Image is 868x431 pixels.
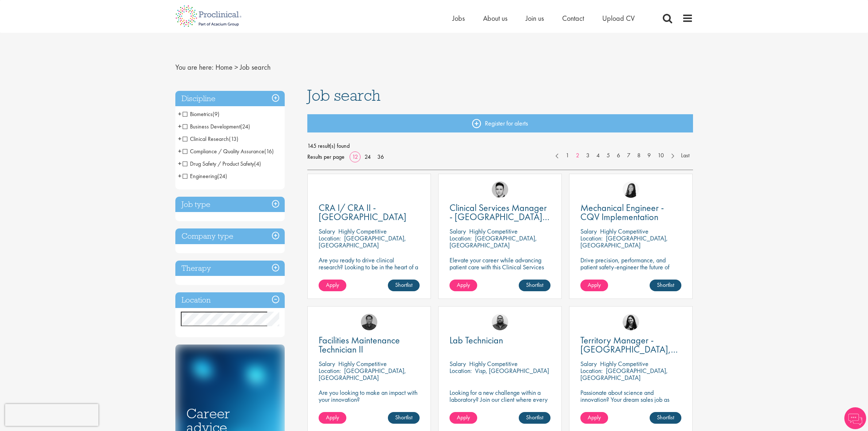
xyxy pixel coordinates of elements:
[178,121,182,132] span: +
[580,257,681,277] p: Drive precision, performance, and patient safety-engineer the future of pharma with CQV excellence.
[526,14,544,23] span: Join us
[562,151,573,160] a: 1
[580,366,603,375] span: Location:
[449,234,537,249] p: [GEOGRAPHIC_DATA], [GEOGRAPHIC_DATA]
[519,412,550,424] a: Shortlist
[650,280,681,291] a: Shortlist
[375,153,386,161] a: 36
[183,123,250,130] span: Business Development
[572,151,583,160] a: 2
[183,172,217,180] span: Engineering
[183,160,261,168] span: Drug Safety / Product Safety
[319,334,400,355] span: Facilities Maintenance Technician II
[362,153,373,161] a: 24
[183,135,238,143] span: Clinical Research
[562,14,584,23] a: Contact
[319,366,406,382] p: [GEOGRAPHIC_DATA], [GEOGRAPHIC_DATA]
[319,366,341,375] span: Location:
[178,133,182,144] span: +
[175,228,285,244] h3: Company type
[469,227,518,235] p: Highly Competitive
[588,281,601,289] span: Apply
[602,14,635,23] a: Upload CV
[338,227,387,235] p: Highly Competitive
[319,201,406,223] span: CRA I/ CRA II - [GEOGRAPHIC_DATA]
[449,366,472,375] span: Location:
[623,181,639,198] img: Numhom Sudsok
[650,412,681,424] a: Shortlist
[361,314,377,330] img: Mike Raletz
[593,151,603,160] a: 4
[183,110,219,118] span: Biometrics
[580,412,608,424] a: Apply
[264,147,274,155] span: (16)
[319,389,420,403] p: Are you looking to make an impact with your innovation?
[449,257,550,284] p: Elevate your career while advancing patient care with this Clinical Services Manager position wit...
[580,336,681,354] a: Territory Manager - [GEOGRAPHIC_DATA], [GEOGRAPHIC_DATA], [GEOGRAPHIC_DATA], [GEOGRAPHIC_DATA]
[449,201,549,232] span: Clinical Services Manager - [GEOGRAPHIC_DATA], [GEOGRAPHIC_DATA]
[492,181,508,198] img: Connor Lynes
[475,366,549,375] p: Visp, [GEOGRAPHIC_DATA]
[213,110,219,118] span: (9)
[580,234,668,249] p: [GEOGRAPHIC_DATA], [GEOGRAPHIC_DATA]
[178,108,182,119] span: +
[623,314,639,330] img: Indre Stankeviciute
[326,281,339,289] span: Apply
[449,412,477,424] a: Apply
[449,227,466,235] span: Salary
[178,170,182,181] span: +
[319,336,420,354] a: Facilities Maintenance Technician II
[307,85,381,105] span: Job search
[183,147,264,155] span: Compliance / Quality Assurance
[178,146,182,157] span: +
[183,135,229,143] span: Clinical Research
[449,203,550,222] a: Clinical Services Manager - [GEOGRAPHIC_DATA], [GEOGRAPHIC_DATA]
[183,172,227,180] span: Engineering
[580,359,597,368] span: Salary
[580,227,597,235] span: Salary
[183,147,274,155] span: Compliance / Quality Assurance
[175,91,285,107] div: Discipline
[319,412,346,424] a: Apply
[319,227,335,235] span: Salary
[234,62,238,72] span: >
[319,234,341,242] span: Location:
[588,413,601,421] span: Apply
[580,203,681,222] a: Mechanical Engineer - CQV Implementation
[580,280,608,291] a: Apply
[452,14,465,23] span: Jobs
[175,197,285,212] h3: Job type
[254,160,261,168] span: (4)
[307,141,693,151] span: 145 result(s) found
[388,280,420,291] a: Shortlist
[175,261,285,276] h3: Therapy
[319,234,406,249] p: [GEOGRAPHIC_DATA], [GEOGRAPHIC_DATA]
[644,151,654,160] a: 9
[457,281,470,289] span: Apply
[580,234,603,242] span: Location:
[634,151,644,160] a: 8
[319,359,335,368] span: Salary
[319,257,420,284] p: Are you ready to drive clinical research? Looking to be in the heart of a company where precision...
[307,114,693,132] a: Register for alerts
[492,314,508,330] img: Ashley Bennett
[449,280,477,291] a: Apply
[449,234,472,242] span: Location:
[600,227,649,235] p: Highly Competitive
[326,413,339,421] span: Apply
[519,280,550,291] a: Shortlist
[449,336,550,345] a: Lab Technician
[677,151,693,160] a: Last
[319,280,346,291] a: Apply
[183,160,254,168] span: Drug Safety / Product Safety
